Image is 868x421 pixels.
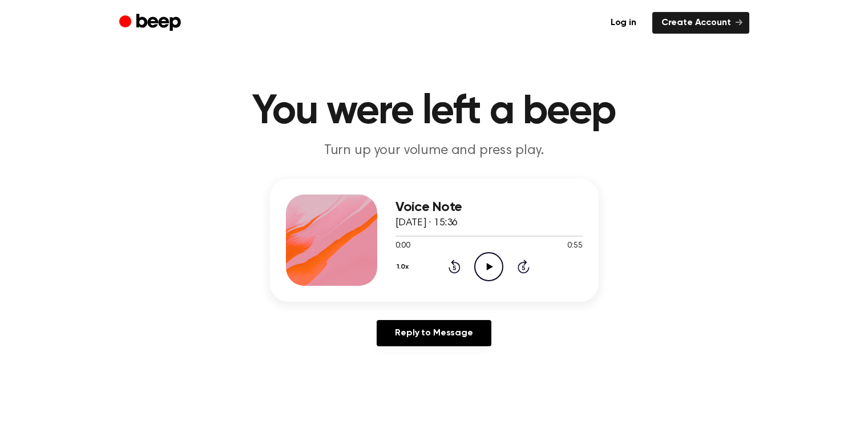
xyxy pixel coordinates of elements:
p: Turn up your volume and press play. [215,141,653,160]
span: 0:00 [395,240,410,252]
span: [DATE] · 15:36 [395,218,458,228]
button: 1.0x [395,257,413,277]
a: Log in [601,12,645,34]
h1: You were left a beep [142,91,726,132]
a: Reply to Message [377,320,491,346]
a: Create Account [652,12,749,34]
a: Beep [119,12,184,34]
h3: Voice Note [395,200,583,215]
span: 0:55 [567,240,582,252]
